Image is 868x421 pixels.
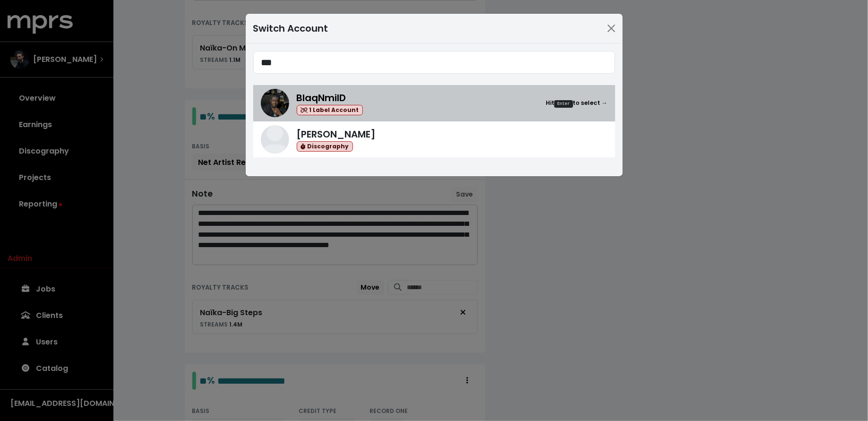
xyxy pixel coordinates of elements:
img: Benny Blanco [261,125,289,154]
span: Discography [297,141,353,152]
div: Switch Account [253,21,328,35]
small: Hit to select → [546,99,607,108]
span: BlaqNmilD [297,91,346,104]
input: Search accounts [253,51,615,74]
img: BlaqNmilD [261,89,289,117]
kbd: Enter [554,100,573,108]
a: BlaqNmilDBlaqNmilD 1 Label AccountHitEnterto select → [253,85,615,121]
button: Close [604,21,619,36]
a: Benny Blanco[PERSON_NAME] Discography [253,121,615,157]
span: [PERSON_NAME] [297,128,376,141]
span: 1 Label Account [297,105,363,116]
